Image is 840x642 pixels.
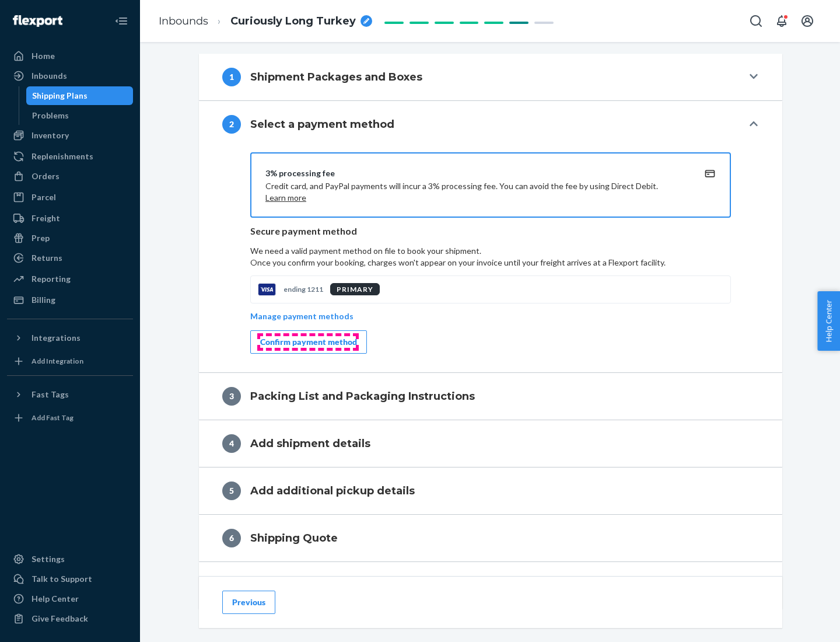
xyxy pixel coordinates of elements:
[199,373,782,420] button: 3Packing List and Packaging Instructions
[7,609,133,628] button: Give Feedback
[7,147,133,166] a: Replenishments
[32,90,87,102] div: Shipping Plans
[250,531,338,546] h4: Shipping Quote
[222,481,241,500] div: 5
[32,50,55,62] div: Home
[7,550,133,568] a: Settings
[222,591,275,614] button: Previous
[250,245,731,268] p: We need a valid payment method on file to book your shipment.
[250,330,367,354] button: Confirm payment method
[32,252,62,264] div: Returns
[110,9,133,33] button: Close Navigation
[199,101,782,148] button: 2Select a payment method
[199,562,782,609] button: 7Review and Confirm Shipment
[7,352,133,371] a: Add Integration
[7,188,133,207] a: Parcel
[32,191,56,203] div: Parcel
[744,9,768,33] button: Open Search Box
[199,467,782,514] button: 5Add additional pickup details
[265,192,306,204] button: Learn more
[7,270,133,288] a: Reporting
[222,434,241,453] div: 4
[32,613,88,624] div: Give Feedback
[330,283,380,295] div: PRIMARY
[817,291,840,351] button: Help Center
[7,409,133,427] a: Add Fast Tag
[32,332,80,344] div: Integrations
[7,229,133,247] a: Prep
[13,15,62,27] img: Flexport logo
[149,4,381,39] ol: breadcrumbs
[250,257,731,268] p: Once you confirm your booking, charges won't appear on your invoice until your freight arrives at...
[7,209,133,228] a: Freight
[32,573,92,585] div: Talk to Support
[283,284,323,294] p: ending 1211
[32,170,60,182] div: Orders
[32,593,79,605] div: Help Center
[7,570,133,588] a: Talk to Support
[7,47,133,65] a: Home
[250,483,415,498] h4: Add additional pickup details
[260,336,357,348] div: Confirm payment method
[7,249,133,267] a: Returns
[7,385,133,404] button: Fast Tags
[32,130,69,141] div: Inventory
[159,15,208,27] a: Inbounds
[32,151,93,162] div: Replenishments
[7,126,133,145] a: Inventory
[222,115,241,134] div: 2
[199,515,782,561] button: 6Shipping Quote
[32,553,65,565] div: Settings
[32,356,83,366] div: Add Integration
[32,413,73,423] div: Add Fast Tag
[770,9,793,33] button: Open notifications
[7,329,133,347] button: Integrations
[26,106,134,125] a: Problems
[230,14,356,29] span: Curiously Long Turkey
[32,273,71,285] div: Reporting
[199,54,782,100] button: 1Shipment Packages and Boxes
[222,68,241,86] div: 1
[32,110,69,121] div: Problems
[250,389,475,404] h4: Packing List and Packaging Instructions
[7,167,133,186] a: Orders
[32,389,69,400] div: Fast Tags
[32,212,60,224] div: Freight
[250,436,370,451] h4: Add shipment details
[222,529,241,547] div: 6
[7,291,133,309] a: Billing
[199,420,782,467] button: 4Add shipment details
[32,70,67,82] div: Inbounds
[250,69,422,85] h4: Shipment Packages and Boxes
[250,310,353,322] p: Manage payment methods
[265,180,688,204] p: Credit card, and PayPal payments will incur a 3% processing fee. You can avoid the fee by using D...
[250,225,731,238] p: Secure payment method
[796,9,819,33] button: Open account menu
[26,86,134,105] a: Shipping Plans
[222,387,241,406] div: 3
[250,117,394,132] h4: Select a payment method
[7,589,133,608] a: Help Center
[32,232,50,244] div: Prep
[32,294,55,306] div: Billing
[7,67,133,85] a: Inbounds
[265,168,688,179] div: 3% processing fee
